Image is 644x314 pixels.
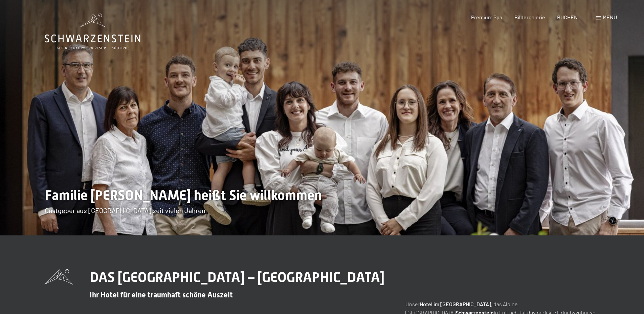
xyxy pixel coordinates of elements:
[90,269,384,285] span: DAS [GEOGRAPHIC_DATA] – [GEOGRAPHIC_DATA]
[603,14,617,20] span: Menü
[45,187,322,203] span: Familie [PERSON_NAME] heißt Sie willkommen
[45,206,205,214] span: Gastgeber aus [GEOGRAPHIC_DATA] seit vielen Jahren
[90,291,233,299] span: Ihr Hotel für eine traumhaft schöne Auszeit
[471,14,502,20] a: Premium Spa
[514,14,545,20] a: Bildergalerie
[557,14,578,20] a: BUCHEN
[420,301,491,307] strong: Hotel im [GEOGRAPHIC_DATA]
